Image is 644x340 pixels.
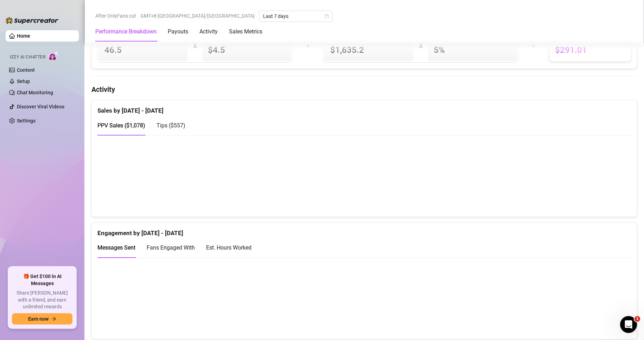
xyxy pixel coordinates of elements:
[555,44,625,56] span: $291.01
[17,78,30,84] a: Setup
[51,316,56,321] span: arrow-right
[206,243,251,252] div: Est. Hours Worked
[229,27,262,36] div: Sales Metrics
[199,27,218,36] div: Activity
[263,11,329,21] span: Last 7 days
[95,11,136,21] span: After OnlyFans cut
[168,27,188,36] div: Payouts
[10,54,45,61] span: Izzy AI Chatter
[97,122,145,129] span: PPV Sales ( $1,078 )
[91,84,637,94] h4: Activity
[97,223,631,238] div: Engagement by [DATE] - [DATE]
[17,90,53,95] a: Chat Monitoring
[95,27,157,36] div: Performance Breakdown
[97,244,135,251] span: Messages Sent
[147,244,195,251] span: Fans Engaged With
[48,51,59,61] img: AI Chatter
[104,44,182,56] span: 46.5
[620,316,637,333] iframe: Intercom live chat
[28,316,49,322] span: Earn now
[193,40,197,51] div: X
[17,67,35,73] a: Content
[17,33,30,39] a: Home
[157,122,185,129] span: Tips ( $557 )
[12,290,72,310] span: Share [PERSON_NAME] with a friend, and earn unlimited rewards
[297,40,319,51] div: +
[12,313,72,325] button: Earn nowarrow-right
[12,273,72,287] span: 🎁 Get $100 in AI Messages
[522,40,545,51] div: =
[419,40,422,51] div: X
[208,44,285,56] span: $4.5
[17,104,64,109] a: Discover Viral Videos
[434,44,511,56] span: 5 %
[17,118,36,124] a: Settings
[325,14,329,18] span: calendar
[97,100,631,115] div: Sales by [DATE] - [DATE]
[6,17,58,24] img: logo-BBDzfeDw.svg
[140,11,255,21] span: GMT+8 [GEOGRAPHIC_DATA]/[GEOGRAPHIC_DATA]
[330,44,408,56] span: $1,635.2
[635,316,640,322] span: 1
